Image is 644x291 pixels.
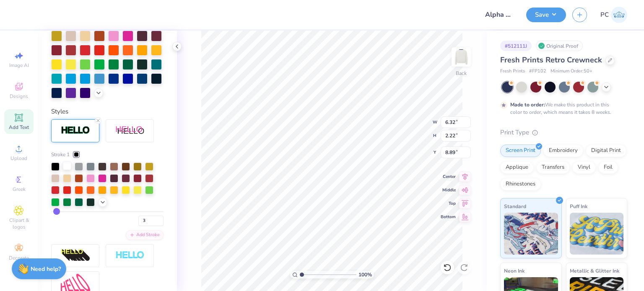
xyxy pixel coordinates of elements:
[570,213,624,255] img: Puff Ink
[500,41,532,51] div: # 512111J
[500,144,541,157] div: Screen Print
[4,217,34,230] span: Clipart & logos
[600,10,609,20] span: PC
[10,93,28,100] span: Designs
[504,266,525,275] span: Neon Ink
[600,7,627,23] a: PC
[500,128,627,137] div: Print Type
[115,126,145,136] img: Shadow
[453,49,470,65] img: Back
[500,68,525,75] span: Fresh Prints
[570,202,587,211] span: Puff Ink
[572,161,596,174] div: Vinyl
[31,265,61,273] strong: Need help?
[9,62,29,69] span: Image AI
[551,68,592,75] span: Minimum Order: 50 +
[598,161,618,174] div: Foil
[9,255,29,261] span: Decorate
[13,186,26,193] span: Greek
[126,230,164,240] div: Add Stroke
[61,249,90,262] img: 3d Illusion
[479,6,520,23] input: Untitled Design
[510,101,545,108] strong: Made to order:
[536,161,570,174] div: Transfers
[510,101,613,116] div: We make this product in this color to order, which means it takes 8 weeks.
[441,214,456,220] span: Bottom
[504,202,526,211] span: Standard
[570,266,619,275] span: Metallic & Glitter Ink
[526,8,566,22] button: Save
[456,70,467,77] div: Back
[10,155,27,162] span: Upload
[529,68,546,75] span: # FP102
[441,201,456,206] span: Top
[61,126,90,135] img: Stroke
[9,124,29,131] span: Add Text
[441,174,456,180] span: Center
[51,107,164,116] div: Styles
[51,151,70,158] span: Stroke 1
[586,144,626,157] div: Digital Print
[500,178,541,191] div: Rhinestones
[504,213,558,255] img: Standard
[536,41,583,51] div: Original Proof
[441,187,456,193] span: Middle
[500,161,534,174] div: Applique
[611,7,627,23] img: Priyanka Choudhary
[358,271,372,278] span: 100 %
[115,251,145,260] img: Negative Space
[543,144,583,157] div: Embroidery
[500,55,602,65] span: Fresh Prints Retro Crewneck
